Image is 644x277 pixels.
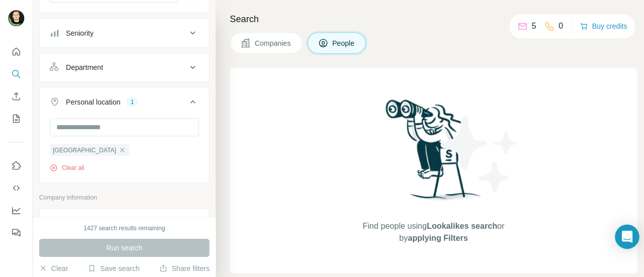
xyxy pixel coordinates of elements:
[228,12,632,26] h4: Search
[405,232,464,240] span: applying Filters
[8,222,24,240] button: Feedback
[87,261,138,271] button: Save search
[610,223,634,247] div: Open Intercom Messenger
[253,38,289,48] span: Companies
[39,261,67,271] button: Clear
[8,42,24,60] button: Quick start
[8,10,24,26] img: Avatar
[39,55,207,79] button: Department
[430,108,521,198] img: Surfe Illustration - Stars
[52,144,115,153] span: [GEOGRAPHIC_DATA]
[8,200,24,218] button: Dashboard
[65,28,93,38] div: Seniority
[39,21,207,45] button: Seniority
[158,261,208,271] button: Share filters
[554,20,558,32] p: 0
[527,20,532,32] p: 5
[65,62,102,72] div: Department
[423,220,493,228] span: Lookalikes search
[39,209,207,237] button: Company1
[8,109,24,127] button: My lists
[65,96,119,106] div: Personal location
[575,19,622,33] button: Buy credits
[378,96,482,208] img: Surfe Illustration - Woman searching with binoculars
[8,64,24,82] button: Search
[8,155,24,173] button: Use Surfe on LinkedIn
[8,177,24,196] button: Use Surfe API
[49,162,84,171] button: Clear all
[83,222,164,231] div: 1427 search results remaining
[39,89,207,117] button: Personal location1
[125,97,137,106] div: 1
[330,38,353,48] span: People
[39,192,208,201] p: Company information
[8,86,24,105] button: Enrich CSV
[349,218,510,242] span: Find people using or by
